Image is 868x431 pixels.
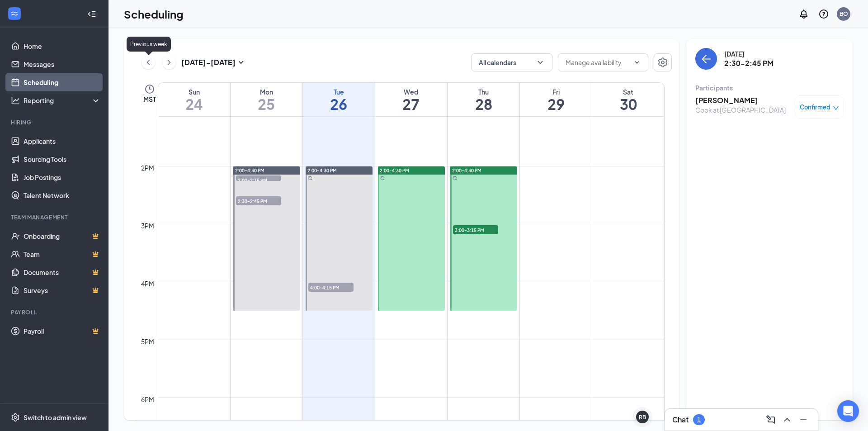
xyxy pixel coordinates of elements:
h1: 30 [592,96,664,112]
a: August 24, 2025 [158,83,230,116]
a: August 28, 2025 [448,83,519,116]
svg: WorkstreamLogo [10,9,19,18]
div: Reporting [24,96,101,105]
a: DocumentsCrown [24,263,101,281]
svg: QuestionInfo [818,9,829,19]
span: 2:00-4:30 PM [380,167,409,174]
svg: ArrowLeft [701,53,712,64]
div: RB [639,413,646,421]
span: 2:00-4:30 PM [235,167,264,174]
a: August 30, 2025 [592,83,664,116]
h1: 28 [448,96,519,112]
div: Payroll [11,308,99,316]
a: Applicants [24,132,101,150]
h3: Chat [672,415,689,425]
a: August 26, 2025 [303,83,375,116]
span: 2:00-4:30 PM [307,167,337,174]
div: Wed [375,87,447,96]
button: ComposeMessage [764,412,778,427]
svg: Analysis [11,96,20,105]
span: Confirmed [800,103,830,112]
span: MST [143,95,156,104]
div: [DATE] [724,49,774,58]
svg: Minimize [798,414,809,425]
span: 3:00-3:15 PM [453,225,498,234]
button: ChevronLeft [142,56,155,69]
svg: ChevronLeft [144,57,153,68]
button: All calendarsChevronDown [471,53,552,71]
h1: 25 [231,96,302,112]
span: 2:00-4:30 PM [452,167,481,174]
span: 2:30-2:45 PM [236,196,281,205]
svg: ChevronDown [633,59,641,66]
div: Switch to admin view [24,413,87,422]
svg: SmallChevronDown [236,57,246,68]
div: Sat [592,87,664,96]
h1: 29 [520,96,592,112]
svg: Sync [453,176,457,180]
div: 1 [697,416,701,424]
button: Minimize [796,412,811,427]
button: ChevronUp [780,412,794,427]
button: back-button [695,48,717,70]
svg: Settings [657,57,668,68]
h3: [DATE] - [DATE] [181,57,236,67]
button: ChevronRight [162,56,176,69]
div: 2pm [139,163,156,173]
span: 2:00-2:15 PM [236,175,281,185]
a: SurveysCrown [24,281,101,299]
div: Previous week [127,37,171,52]
div: Hiring [11,118,99,126]
a: Sourcing Tools [24,150,101,168]
h1: 27 [375,96,447,112]
svg: Notifications [798,9,809,19]
svg: Clock [144,84,155,95]
div: Tue [303,87,375,96]
a: Talent Network [24,186,101,204]
svg: Sync [380,176,385,180]
a: August 25, 2025 [231,83,302,116]
a: August 27, 2025 [375,83,447,116]
div: Mon [231,87,302,96]
svg: Collapse [87,9,96,19]
a: Scheduling [24,73,101,91]
h3: 2:30-2:45 PM [724,58,774,68]
a: PayrollCrown [24,322,101,340]
div: Open Intercom Messenger [837,400,859,422]
span: 4:00-4:15 PM [308,283,354,292]
a: TeamCrown [24,245,101,263]
div: Sun [158,87,230,96]
div: Thu [448,87,519,96]
input: Manage availability [566,57,630,67]
a: Home [24,37,101,55]
svg: ChevronRight [165,57,174,68]
div: Fri [520,87,592,96]
span: down [833,105,839,111]
svg: Sync [308,176,312,180]
a: August 29, 2025 [520,83,592,116]
h3: [PERSON_NAME] [695,95,786,105]
a: Messages [24,55,101,73]
div: 4pm [139,279,156,289]
div: 3pm [139,221,156,231]
div: BO [840,10,848,18]
a: OnboardingCrown [24,227,101,245]
svg: ChevronDown [536,58,545,67]
div: Cook at [GEOGRAPHIC_DATA] [695,105,786,114]
div: 6pm [139,394,156,404]
svg: Settings [11,413,20,422]
div: Participants [695,83,844,92]
div: 5pm [139,336,156,346]
a: Job Postings [24,168,101,186]
h1: 26 [303,96,375,112]
div: Team Management [11,213,99,221]
button: Settings [654,53,672,71]
svg: ChevronUp [782,414,793,425]
h1: 24 [158,96,230,112]
svg: ComposeMessage [765,414,776,425]
h1: Scheduling [124,6,184,22]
